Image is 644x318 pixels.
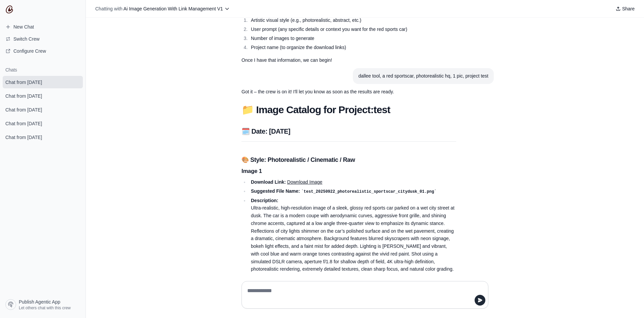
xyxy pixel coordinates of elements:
span: Share [622,5,635,12]
section: User message [353,68,494,84]
span: Publish Agentic App [19,299,60,305]
span: New Chat [13,24,34,30]
li: Number of images to generate [249,35,456,42]
img: CrewAI Logo [5,5,13,13]
h2: 🗓️ Date: [DATE] [241,127,456,136]
span: Chat from [DATE] [5,106,42,113]
strong: test [374,104,390,115]
a: Chat from [DATE] [3,90,83,102]
a: Configure Crew [3,46,83,56]
a: Chat from [DATE] [3,117,83,130]
iframe: Chat Widget [610,286,644,318]
li: Ultra-realistic, high-resolution image of a sleek, glossy red sports car parked on a wet city str... [249,197,456,273]
a: Download Image [287,179,322,185]
a: Chat from [DATE] [3,103,83,116]
a: Publish Agentic App Let others chat with this crew [3,297,83,313]
section: Response [236,84,462,100]
span: Configure Crew [13,48,46,54]
span: Switch Crew [13,36,40,42]
li: Project name (to organize the download links) [249,44,456,51]
button: Chatting with Ai Image Generation With Link Management V1 [93,4,232,13]
strong: Description: [251,198,278,203]
p: Got it – the crew is on it! I'll let you know as soon as the results are ready. [241,88,456,96]
code: test_20250922_photorealistic_sportscar_citydusk_01.png [301,189,436,194]
a: New Chat [3,21,83,32]
li: Artistic visual style (e.g., photorealistic, abstract, etc.) [249,16,456,24]
span: Let others chat with this crew [19,305,71,311]
strong: Download Link: [251,179,286,185]
strong: Image 1 [241,168,262,174]
span: Chat from [DATE] [5,79,42,86]
span: Chat from [DATE] [5,120,42,127]
p: Once I have that information, we can begin! [241,56,456,64]
span: Chatting with [95,5,122,12]
a: Chat from [DATE] [3,76,83,88]
span: Chat from [DATE] [5,93,42,99]
div: dallee tool, a red sportscar, photorealistic hq, 1 pic, project test [358,72,488,80]
h3: 🎨 Style: Photorealistic / Cinematic / Raw [241,155,456,165]
li: User prompt (any specific details or context you want for the red sports car) [249,26,456,33]
a: Chat from [DATE] [3,131,83,143]
strong: Metadata: [251,275,273,281]
div: Chat-Widget [610,286,644,318]
span: Ai Image Generation With Link Management V1 [123,6,223,11]
button: Share [613,4,637,13]
span: Chat from [DATE] [5,134,42,141]
h1: 📁 Image Catalog for Project: [241,104,456,116]
button: Switch Crew [3,34,83,44]
strong: Suggested File Name: [251,188,300,194]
